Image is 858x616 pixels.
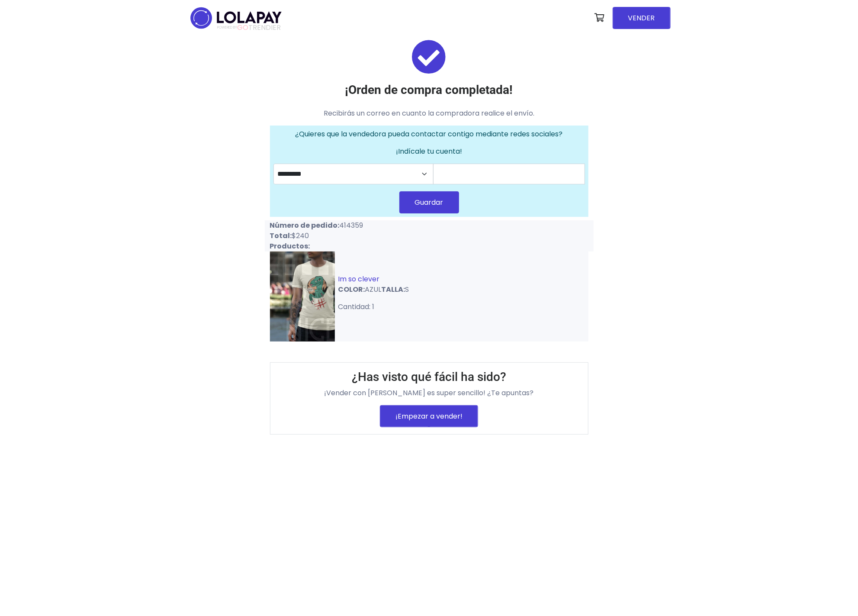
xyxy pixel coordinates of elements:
strong: Número de pedido: [270,220,340,230]
h3: ¡Orden de compra completada! [270,83,588,97]
span: POWERED BY [217,25,237,30]
a: Im so clever [338,274,380,284]
p: Cantidad: 1 [338,302,588,312]
p: ¡Vender con [PERSON_NAME] es super sencillo! ¿Te apuntas? [277,388,581,398]
img: small_1716335085348.jpeg [270,252,335,342]
p: 414359 [270,220,424,231]
strong: Productos: [270,241,310,251]
strong: Total: [270,231,292,241]
span: TRENDIER [217,24,281,32]
span: GO [237,23,248,32]
a: VENDER [613,7,671,29]
strong: COLOR: [338,284,365,294]
p: ¿Quieres que la vendedora pueda contactar contigo mediante redes sociales? [273,129,585,139]
p: ¡Indícale tu cuenta! [273,146,585,157]
strong: TALLA: [382,284,405,294]
img: logo [188,4,284,32]
button: Guardar [399,191,459,213]
a: ¡Empezar a vender! [380,405,478,427]
p: Recibirás un correo en cuanto la compradora realice el envío. [270,108,588,119]
p: $240 [270,231,424,241]
p: AZUL S [338,284,588,295]
h3: ¿Has visto qué fácil ha sido? [277,370,581,384]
